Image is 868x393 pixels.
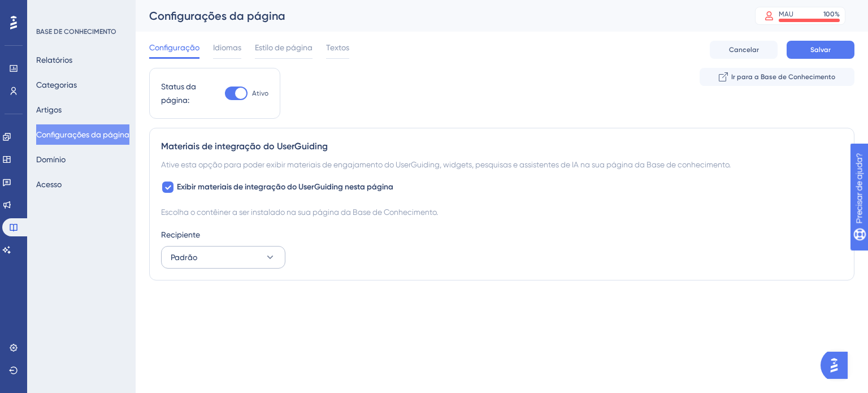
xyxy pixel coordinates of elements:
font: Padrão [171,253,197,262]
button: Acesso [36,174,62,195]
font: Estilo de página [255,43,313,52]
font: Configurações da página [36,130,129,139]
font: Textos [326,43,349,52]
iframe: Iniciador do Assistente de IA do UserGuiding [821,348,854,382]
font: Materiais de integração do UserGuiding [161,141,328,152]
button: Categorias [36,75,77,95]
font: Escolha o contêiner a ser instalado na sua página da Base de Conhecimento. [161,208,438,217]
font: 100 [823,10,835,18]
font: Ativo [252,89,268,97]
font: % [835,10,840,18]
font: Recipiente [161,230,200,239]
font: Idiomas [213,43,241,52]
button: Salvar [787,41,854,59]
font: Configurações da página [149,9,285,23]
font: Acesso [36,180,62,189]
font: MAU [779,10,793,18]
font: Salvar [810,46,831,54]
button: Relatórios [36,50,72,70]
font: Configuração [149,43,199,52]
font: Artigos [36,105,62,114]
button: Padrão [161,246,285,269]
font: Ir para a Base de Conhecimento [731,73,835,81]
button: Configurações da página [36,124,129,145]
font: Status da página: [161,82,196,105]
font: Exibir materiais de integração do UserGuiding nesta página [177,182,393,192]
font: Precisar de ajuda? [27,5,97,14]
font: Relatórios [36,55,72,64]
button: Artigos [36,100,62,120]
font: Ative esta opção para poder exibir materiais de engajamento do UserGuiding, widgets, pesquisas e ... [161,160,731,169]
font: Cancelar [729,46,759,54]
font: Domínio [36,155,66,164]
font: Categorias [36,80,77,89]
button: Ir para a Base de Conhecimento [700,68,854,86]
button: Domínio [36,149,66,170]
font: BASE DE CONHECIMENTO [36,28,116,36]
button: Cancelar [710,41,778,59]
